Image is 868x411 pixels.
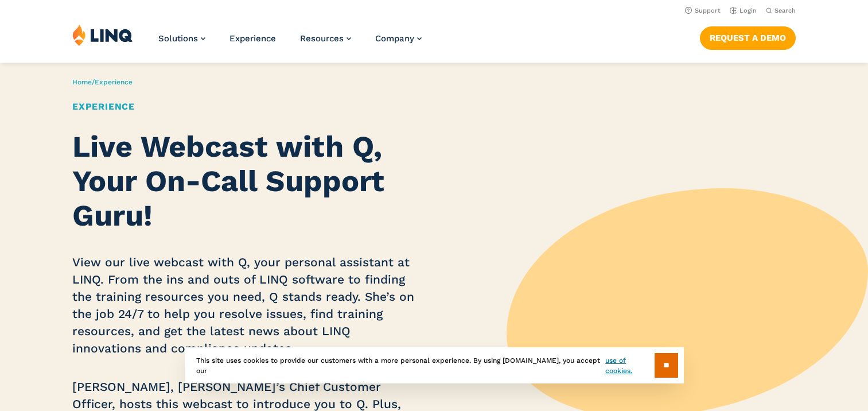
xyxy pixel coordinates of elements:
a: Login [730,7,757,14]
a: Resources [300,33,351,44]
a: Support [685,7,721,14]
span: Company [375,33,414,44]
a: Company [375,33,422,44]
h2: Live Webcast with Q, Your On-Call Support Guru! [72,130,414,232]
a: Home [72,78,92,86]
img: LINQ | K‑12 Software [72,24,133,46]
span: Search [774,7,796,14]
h1: Experience [72,100,414,114]
nav: Button Navigation [700,24,796,49]
span: / [72,78,133,86]
span: Resources [300,33,344,44]
a: use of cookies. [605,355,654,376]
a: Solutions [158,33,205,44]
span: Solutions [158,33,198,44]
a: Experience [229,33,276,44]
div: This site uses cookies to provide our customers with a more personal experience. By using [DOMAIN... [185,347,684,383]
button: Open Search Bar [766,6,796,15]
span: Experience [95,78,133,86]
nav: Primary Navigation [158,24,422,62]
p: View our live webcast with Q, your personal assistant at LINQ. From the ins and outs of LINQ soft... [72,254,414,357]
a: Request a Demo [700,26,796,49]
